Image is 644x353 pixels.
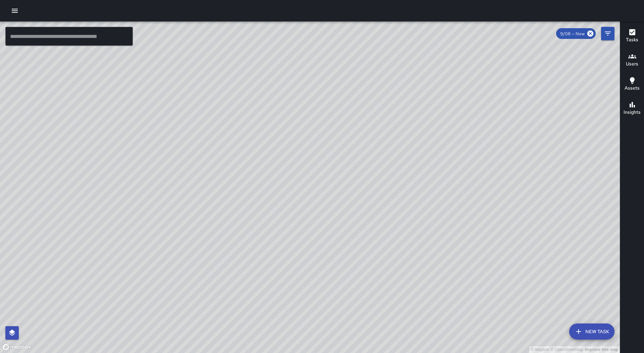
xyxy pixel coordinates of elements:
[620,97,644,121] button: Insights
[620,48,644,72] button: Users
[556,28,596,39] div: 9/08 — Now
[626,36,638,44] h6: Tasks
[620,72,644,97] button: Assets
[626,60,638,68] h6: Users
[624,109,641,116] h6: Insights
[625,85,640,92] h6: Assets
[556,31,589,37] span: 9/08 — Now
[620,24,644,48] button: Tasks
[601,27,614,40] button: Filters
[569,323,614,340] button: New Task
